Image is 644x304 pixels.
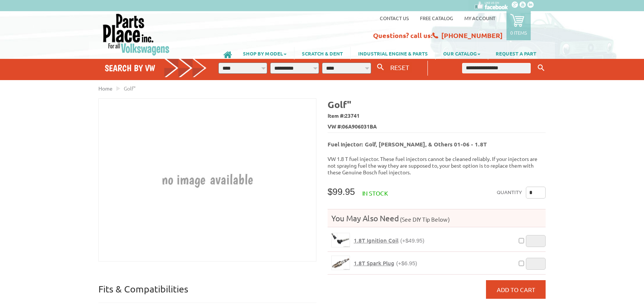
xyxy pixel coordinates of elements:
[510,29,527,36] p: 0 items
[332,233,350,247] img: 1.8T Ignition Coil
[374,62,387,73] button: Search By VW...
[486,280,546,299] button: Add to Cart
[345,112,360,119] span: 23741
[380,15,409,21] a: Contact us
[400,237,424,244] span: (+$49.95)
[464,15,495,21] a: My Account
[354,259,394,267] span: 1.8T Spark Plug
[126,99,289,261] img: Golf"
[399,216,450,223] span: (See DIY Tip Below)
[354,260,417,267] a: 1.8T Spark Plug(+$6.95)
[328,140,486,148] b: Fuel Injector: Golf, [PERSON_NAME], & Others 01-06 - 1.8T
[328,155,546,175] p: VW 1.8 T fuel injector. These fuel injectors cannot be cleaned reliably. If your injectors are no...
[497,286,535,293] span: Add to Cart
[328,98,351,110] b: Golf"
[396,260,417,266] span: (+$6.95)
[328,111,546,121] span: Item #:
[328,187,355,197] span: $99.95
[351,47,435,60] a: INDUSTRIAL ENGINE & PARTS
[536,62,547,74] button: Keyword Search
[362,189,388,197] span: In stock
[294,47,350,60] a: SCRATCH & DENT
[98,85,113,92] a: Home
[390,63,409,71] span: RESET
[488,47,544,60] a: REQUEST A PART
[331,256,350,270] a: 1.8T Spark Plug
[420,15,453,21] a: Free Catalog
[331,233,350,247] a: 1.8T Ignition Coil
[354,237,424,244] a: 1.8T Ignition Coil(+$49.95)
[105,63,207,73] h4: Search by VW
[342,123,377,130] span: 06A906031BA
[102,13,170,56] img: Parts Place Inc!
[98,283,316,303] p: Fits & Compatibilities
[236,47,294,60] a: SHOP BY MODEL
[328,213,546,223] h4: You May Also Need
[332,256,350,270] img: 1.8T Spark Plug
[328,121,546,132] span: VW #:
[506,11,531,40] a: 0 items
[124,85,136,92] span: Golf"
[436,47,488,60] a: OUR CATALOG
[354,237,398,244] span: 1.8T Ignition Coil
[387,62,412,73] button: RESET
[497,187,522,199] label: Quantity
